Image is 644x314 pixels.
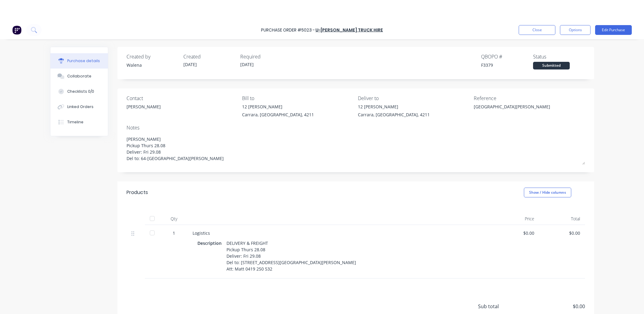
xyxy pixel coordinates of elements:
button: Edit Purchase [595,25,632,35]
button: Close [519,25,555,35]
div: Carrara, [GEOGRAPHIC_DATA], 4211 [242,111,314,118]
div: Deliver to [358,95,469,102]
div: 12 [PERSON_NAME] [358,103,430,110]
textarea: [GEOGRAPHIC_DATA][PERSON_NAME] [474,103,550,117]
div: Created by [127,53,178,60]
div: Notes [127,124,585,131]
a: U-[PERSON_NAME] Truck Hire [315,27,383,33]
div: 1 [165,230,183,236]
div: Timeline [67,119,83,125]
div: $0.00 [498,230,534,236]
div: Required [240,53,292,60]
iframe: Intercom live chat [623,293,638,308]
div: Submitted [533,62,570,69]
div: Products [127,189,148,196]
div: 12 [PERSON_NAME] [242,103,314,110]
button: Timeline [50,114,108,130]
div: Purchase Order #5023 - [261,27,315,33]
div: [PERSON_NAME] [127,103,161,110]
div: QBO PO # [481,53,533,60]
span: $0.00 [524,303,585,310]
div: Total [539,213,585,225]
div: F3379 [481,62,533,68]
div: $0.00 [544,230,580,236]
div: Purchase details [67,58,100,64]
div: Created [183,53,235,60]
div: Reference [474,95,585,102]
div: Price [493,213,539,225]
div: Bill to [242,95,353,102]
div: Description [197,239,226,248]
button: Options [560,25,591,35]
div: Carrara, [GEOGRAPHIC_DATA], 4211 [358,111,430,118]
div: Logistics [193,230,488,236]
button: Collaborate [50,69,108,84]
div: DELIVERY & FREIGHT Pickup Thurs 28.08 Deliver: Fri 29.08 Del to: [STREET_ADDRESS][GEOGRAPHIC_DATA... [226,239,356,273]
div: Linked Orders [67,104,94,110]
button: Linked Orders [50,99,108,114]
textarea: [PERSON_NAME] Pickup Thurs 28.08 Deliver: Fri 29.08 Del to: 64-[GEOGRAPHIC_DATA][PERSON_NAME] [127,133,585,165]
div: Status [533,53,585,60]
button: Purchase details [50,53,108,69]
div: Contact [127,95,238,102]
span: Sub total [478,303,524,310]
button: Checklists 0/0 [50,84,108,99]
div: Collaborate [67,73,91,79]
img: Factory [12,25,21,35]
div: Checklists 0/0 [67,89,94,94]
div: Qty [160,213,188,225]
button: Show / Hide columns [524,188,571,197]
div: Walena [127,62,178,68]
